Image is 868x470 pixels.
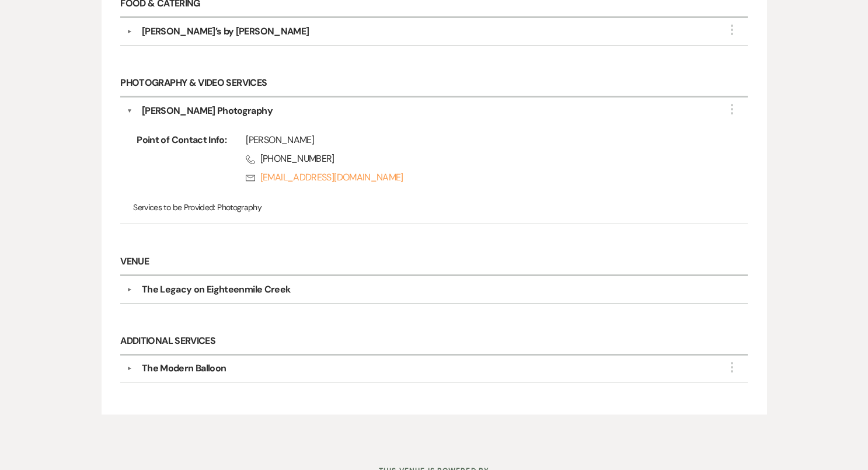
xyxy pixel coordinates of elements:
[142,283,291,297] div: The Legacy on Eighteenmile Creek
[123,287,137,293] button: ▼
[246,170,710,184] a: [EMAIL_ADDRESS][DOMAIN_NAME]
[142,104,273,118] div: [PERSON_NAME] Photography
[246,133,710,147] div: [PERSON_NAME]
[142,361,226,375] div: The Modern Balloon
[246,152,710,166] span: [PHONE_NUMBER]
[127,104,133,118] button: ▼
[123,29,137,34] button: ▼
[133,133,226,189] span: Point of Contact Info:
[133,201,735,214] p: Photography
[120,328,747,356] h6: Additional Services
[120,249,747,276] h6: Venue
[133,202,215,213] span: Services to be Provided:
[142,25,309,39] div: [PERSON_NAME]’s by [PERSON_NAME]
[120,70,747,98] h6: Photography & Video Services
[123,365,137,371] button: ▼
